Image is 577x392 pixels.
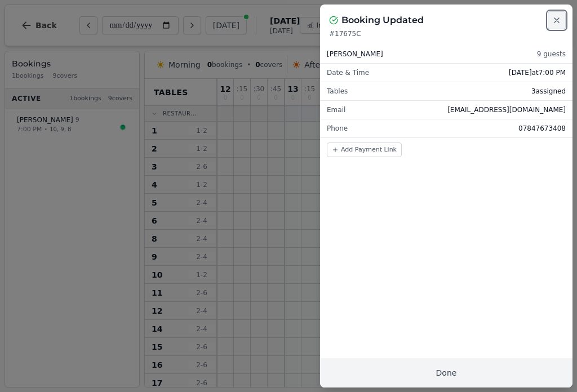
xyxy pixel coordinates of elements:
span: Phone [327,124,348,133]
p: # 17675C [329,29,563,38]
h2: Booking Updated [341,14,424,27]
span: Date & Time [327,68,369,77]
span: Tables [327,87,348,96]
span: 3 assigned [531,87,566,96]
span: [PERSON_NAME] [327,50,383,59]
span: [DATE] at 7:00 PM [509,68,566,77]
span: [EMAIL_ADDRESS][DOMAIN_NAME] [447,105,566,114]
span: 07847673408 [518,124,566,133]
span: 9 guests [537,50,566,59]
span: Email [327,105,345,114]
button: Done [320,358,572,387]
button: Add Payment Link [327,142,402,157]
